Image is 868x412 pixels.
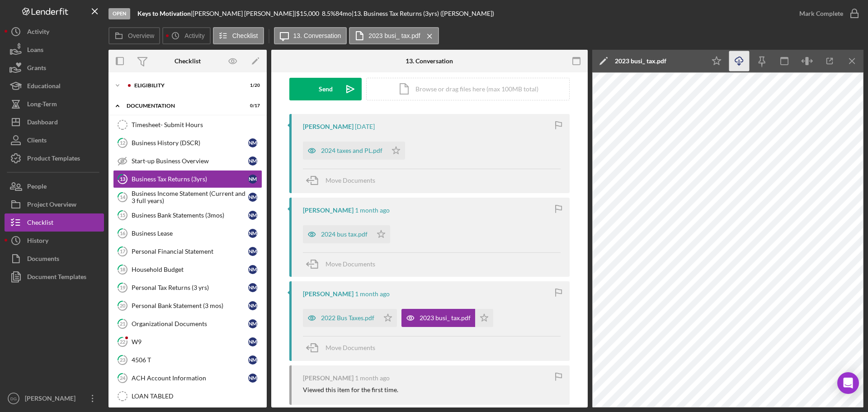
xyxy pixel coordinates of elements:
[248,283,257,292] div: N M
[352,10,494,17] div: | 13. Business Tax Returns (3yrs) ([PERSON_NAME])
[120,230,126,236] tspan: 16
[325,260,375,268] span: Move Documents
[113,333,262,351] a: 22W9NM
[406,57,453,65] div: 13. Conversation
[108,27,160,44] button: Overview
[27,59,46,79] div: Grants
[5,389,104,407] button: DG[PERSON_NAME]
[113,315,262,333] a: 21Organizational DocumentsNM
[296,9,319,17] span: $15,000
[175,57,201,65] div: Checklist
[27,213,53,234] div: Checklist
[303,225,390,243] button: 2024 bus tax.pdf
[5,77,104,95] a: Educational
[27,77,61,97] div: Educational
[27,131,47,152] div: Clients
[120,248,126,254] tspan: 17
[10,396,17,401] text: DG
[120,375,126,381] tspan: 24
[132,320,248,327] div: Organizational Documents
[137,9,191,17] b: Keys to Motivation
[401,309,493,327] button: 2023 busi_ tax.pdf
[303,374,354,382] div: [PERSON_NAME]
[5,177,104,195] button: People
[132,157,248,165] div: Start-up Business Overview
[193,10,296,17] div: [PERSON_NAME] [PERSON_NAME] |
[132,338,248,346] div: W9
[113,206,262,224] a: 15Business Bank Statements (3mos)NM
[248,337,257,346] div: N M
[132,284,248,291] div: Personal Tax Returns (3 yrs)
[132,175,248,183] div: Business Tax Returns (3yrs)
[303,309,397,327] button: 2022 Bus Taxes.pdf
[368,32,420,39] label: 2023 busi_ tax.pdf
[303,290,354,298] div: [PERSON_NAME]
[113,260,262,279] a: 18Household BudgetNM
[303,336,384,359] button: Move Documents
[27,195,76,216] div: Project Overview
[248,301,257,310] div: N M
[113,351,262,369] a: 234506 TNM
[5,232,104,250] button: History
[132,230,248,237] div: Business Lease
[248,229,257,238] div: N M
[127,103,237,109] div: documentation
[113,170,262,188] a: 13Business Tax Returns (3yrs)NM
[120,357,125,363] tspan: 23
[137,10,193,17] div: |
[113,116,262,134] a: Timesheet- Submit Hours
[132,121,262,128] div: Timesheet- Submit Hours
[120,212,125,218] tspan: 15
[322,10,335,17] div: 8.5 %
[27,250,59,270] div: Documents
[120,176,125,182] tspan: 13
[5,59,104,77] button: Grants
[5,131,104,149] a: Clients
[27,23,49,43] div: Activity
[335,10,352,17] div: 84 mo
[248,374,257,383] div: N M
[113,387,262,405] a: LOAN TABLED
[132,374,248,382] div: ACH Account Information
[790,5,863,23] button: Mark Complete
[113,242,262,260] a: 17Personal Financial StatementNM
[5,213,104,232] button: Checklist
[303,123,354,130] div: [PERSON_NAME]
[5,41,104,59] button: Loans
[5,250,104,268] button: Documents
[120,194,126,200] tspan: 14
[5,268,104,286] button: Document Templates
[5,195,104,213] a: Project Overview
[303,207,354,214] div: [PERSON_NAME]
[120,339,125,345] tspan: 22
[120,140,125,146] tspan: 12
[615,57,666,65] div: 2023 busi_ tax.pdf
[213,27,264,44] button: Checklist
[132,248,248,255] div: Personal Financial Statement
[5,23,104,41] a: Activity
[355,290,390,298] time: 2025-07-31 21:58
[132,139,248,147] div: Business History (DSCR)
[248,156,257,166] div: N M
[5,95,104,113] button: Long-Term
[134,83,237,88] div: Eligibility
[232,32,258,39] label: Checklist
[799,5,843,23] div: Mark Complete
[248,319,257,328] div: N M
[274,27,347,44] button: 13. Conversation
[248,175,257,184] div: N M
[128,32,154,39] label: Overview
[184,32,204,39] label: Activity
[113,188,262,206] a: 14Business Income Statement (Current and 3 full years)NM
[244,103,260,109] div: 0 / 17
[321,147,382,154] div: 2024 taxes and PL.pdf
[5,149,104,167] a: Product Templates
[113,134,262,152] a: 12Business History (DSCR)NM
[293,32,341,39] label: 13. Conversation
